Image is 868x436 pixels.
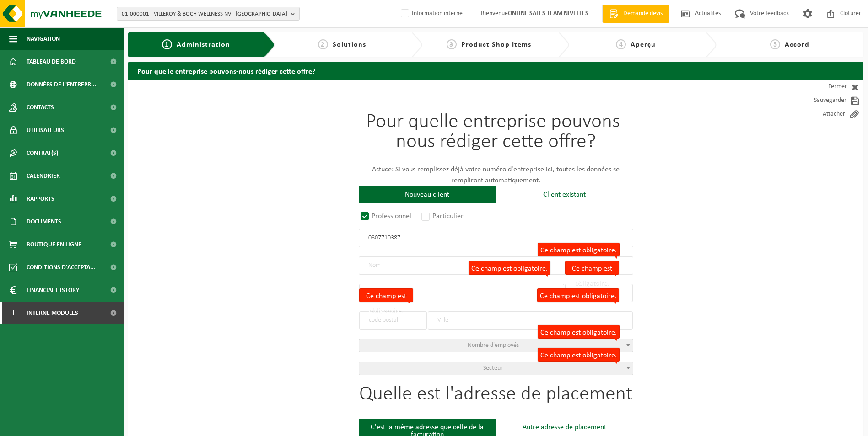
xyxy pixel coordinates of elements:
span: Product Shop Items [461,41,531,48]
input: Nom [359,256,633,275]
a: 3Product Shop Items [427,39,551,50]
a: Demande devis [602,5,669,23]
a: 1Administration [135,39,257,50]
span: Tableau de bord [27,50,76,73]
div: Client existant [496,186,633,203]
span: Administration [177,41,230,48]
span: 2 [318,39,328,49]
strong: ONLINE SALES TEAM NIVELLES [508,10,588,17]
span: Contacts [27,96,54,119]
label: Ce champ est obligatoire. [537,288,619,302]
a: Attacher [781,107,863,121]
input: Ville [428,311,633,330]
span: Nombre d'employés [468,342,519,349]
span: 1 [162,39,172,49]
input: code postal [359,311,427,330]
span: Conditions d'accepta... [27,256,96,279]
h1: Pour quelle entreprise pouvons-nous rédiger cette offre? [359,112,633,157]
span: 3 [447,39,457,49]
a: 5Accord [721,39,859,50]
label: Ce champ est obligatoire. [359,288,413,302]
a: Sauvegarder [781,94,863,107]
span: Financial History [27,279,79,302]
div: Nouveau client [359,186,496,203]
span: 5 [770,39,780,49]
span: Navigation [27,27,60,50]
label: Ce champ est obligatoire. [565,261,619,275]
span: 4 [616,39,626,49]
input: Rue [359,284,564,302]
span: Utilisateurs [27,119,64,142]
span: Secteur [483,365,503,372]
label: Professionnel [359,210,414,223]
span: Calendrier [27,165,60,187]
span: Boutique en ligne [27,233,81,256]
span: Interne modules [27,302,78,324]
a: 2Solutions [280,39,404,50]
a: Fermer [781,80,863,94]
span: 01-000001 - VILLEROY & BOCH WELLNESS NV - [GEOGRAPHIC_DATA] [122,7,287,21]
span: Accord [785,41,809,48]
label: Ce champ est obligatoire. [538,348,620,362]
span: Rapports [27,187,54,210]
span: Documents [27,210,61,233]
label: Information interne [399,7,463,21]
label: Ce champ est obligatoire. [538,243,620,256]
h1: Quelle est l'adresse de placement [359,384,633,409]
span: Données de l'entrepr... [27,73,97,96]
input: Numéro d'entreprise [359,229,633,247]
span: Demande devis [621,9,665,18]
span: Solutions [333,41,366,48]
span: I [9,302,17,324]
p: Astuce: Si vous remplissez déjà votre numéro d'entreprise ici, toutes les données se rempliront a... [359,164,633,186]
a: 4Aperçu [574,39,698,50]
h2: Pour quelle entreprise pouvons-nous rédiger cette offre? [128,62,863,80]
label: Ce champ est obligatoire. [538,325,620,339]
label: Particulier [420,210,466,223]
label: Ce champ est obligatoire. [469,261,550,275]
button: 01-000001 - VILLEROY & BOCH WELLNESS NV - [GEOGRAPHIC_DATA] [117,7,300,21]
span: Aperçu [631,41,656,48]
span: Contrat(s) [27,142,58,165]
